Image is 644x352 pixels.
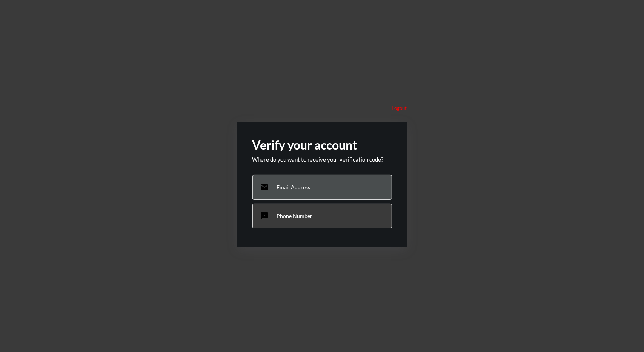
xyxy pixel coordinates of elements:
p: Phone Number [277,213,313,219]
h2: Verify your account [252,137,392,152]
p: Logout [392,105,407,111]
p: Email Address [277,184,310,190]
mat-icon: email [260,183,269,192]
mat-icon: sms [260,212,269,221]
p: Where do you want to receive your verification code? [252,156,392,163]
